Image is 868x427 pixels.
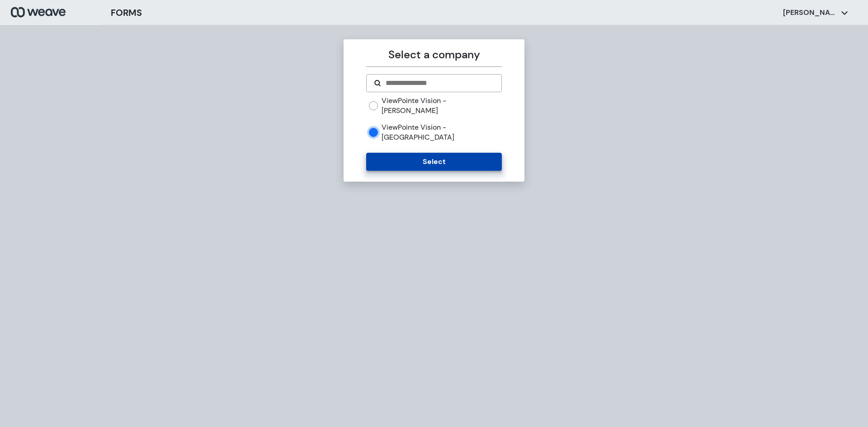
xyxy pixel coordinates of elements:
[366,47,501,63] p: Select a company
[382,122,501,142] label: ViewPointe Vision - [GEOGRAPHIC_DATA]
[385,78,494,89] input: Search
[366,153,501,171] button: Select
[111,6,142,19] h3: FORMS
[783,8,837,18] p: [PERSON_NAME]
[382,96,501,115] label: ViewPointe Vision - [PERSON_NAME]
